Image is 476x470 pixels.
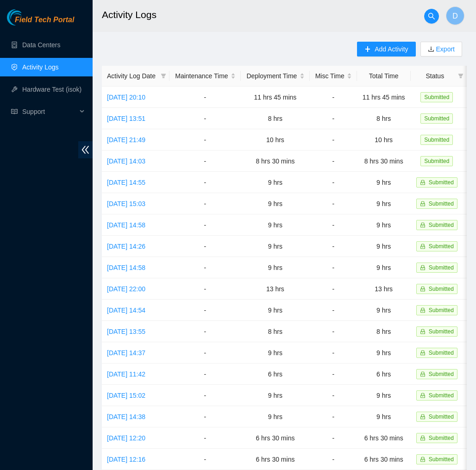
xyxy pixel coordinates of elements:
td: 9 hrs [241,342,310,363]
span: Add Activity [375,44,408,54]
td: 6 hrs [357,363,411,385]
a: Data Centers [22,41,60,49]
span: Submitted [429,286,454,292]
td: 10 hrs [357,129,411,150]
span: Submitted [429,328,454,335]
span: filter [159,69,168,83]
span: Submitted [429,243,454,250]
span: Support [22,102,77,121]
td: 9 hrs [241,300,310,321]
span: Submitted [429,264,454,271]
span: lock [420,435,426,441]
td: - [310,406,357,427]
td: 6 hrs 30 mins [357,449,411,470]
td: - [310,236,357,257]
span: lock [420,350,426,356]
span: Field Tech Portal [15,16,74,25]
a: [DATE] 13:51 [107,115,145,122]
span: Submitted [429,222,454,228]
td: 9 hrs [357,385,411,406]
td: 9 hrs [241,193,310,214]
td: - [310,278,357,300]
a: [DATE] 20:10 [107,94,145,101]
a: Hardware Test (isok) [22,86,81,93]
a: Akamai TechnologiesField Tech Portal [7,17,74,29]
td: - [169,172,241,193]
span: Submitted [429,456,454,463]
td: - [310,385,357,406]
td: - [310,129,357,150]
a: [DATE] 14:54 [107,307,145,314]
td: - [169,300,241,321]
a: [DATE] 14:55 [107,179,145,186]
td: 8 hrs 30 mins [241,150,310,172]
span: Submitted [420,92,453,102]
td: - [169,257,241,278]
a: [DATE] 22:00 [107,285,145,293]
td: - [169,406,241,427]
span: read [11,108,18,115]
span: lock [420,457,426,462]
button: downloadExport [420,42,462,56]
td: - [169,385,241,406]
a: [DATE] 12:20 [107,434,145,442]
td: - [169,321,241,342]
td: - [310,150,357,172]
span: Submitted [429,179,454,186]
td: - [169,87,241,108]
td: - [310,257,357,278]
button: plusAdd Activity [357,42,415,56]
span: lock [420,414,426,420]
a: Activity Logs [22,63,59,71]
td: - [169,150,241,172]
span: lock [420,393,426,398]
td: 9 hrs [357,257,411,278]
span: D [452,10,458,22]
td: 9 hrs [357,172,411,193]
td: - [169,236,241,257]
span: Submitted [429,392,454,399]
a: [DATE] 11:42 [107,370,145,378]
td: 9 hrs [241,214,310,236]
td: 11 hrs 45 mins [357,87,411,108]
a: [DATE] 14:26 [107,243,145,250]
td: 13 hrs [241,278,310,300]
td: 9 hrs [241,385,310,406]
th: Total Time [357,66,411,87]
span: double-left [78,141,93,158]
span: Status [416,71,454,81]
span: lock [420,222,426,228]
td: - [169,214,241,236]
td: - [310,87,357,108]
td: - [169,193,241,214]
span: Submitted [420,156,453,166]
td: 10 hrs [241,129,310,150]
a: [DATE] 15:03 [107,200,145,207]
td: - [310,427,357,449]
td: 6 hrs 30 mins [357,427,411,449]
td: 9 hrs [241,172,310,193]
td: - [310,363,357,385]
span: Submitted [429,350,454,356]
span: Submitted [429,371,454,377]
td: 8 hrs [241,108,310,129]
td: 9 hrs [357,193,411,214]
a: [DATE] 12:16 [107,456,145,463]
a: Export [434,45,455,53]
td: - [169,129,241,150]
td: 9 hrs [241,236,310,257]
td: - [169,342,241,363]
a: [DATE] 14:03 [107,157,145,165]
a: [DATE] 21:49 [107,136,145,144]
td: 8 hrs [357,108,411,129]
span: Activity Log Date [107,71,157,81]
td: 9 hrs [357,342,411,363]
a: [DATE] 14:38 [107,413,145,420]
td: 9 hrs [241,257,310,278]
td: - [310,342,357,363]
span: lock [420,244,426,249]
td: 9 hrs [357,300,411,321]
button: D [446,6,464,25]
span: plus [364,46,371,53]
td: - [310,172,357,193]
